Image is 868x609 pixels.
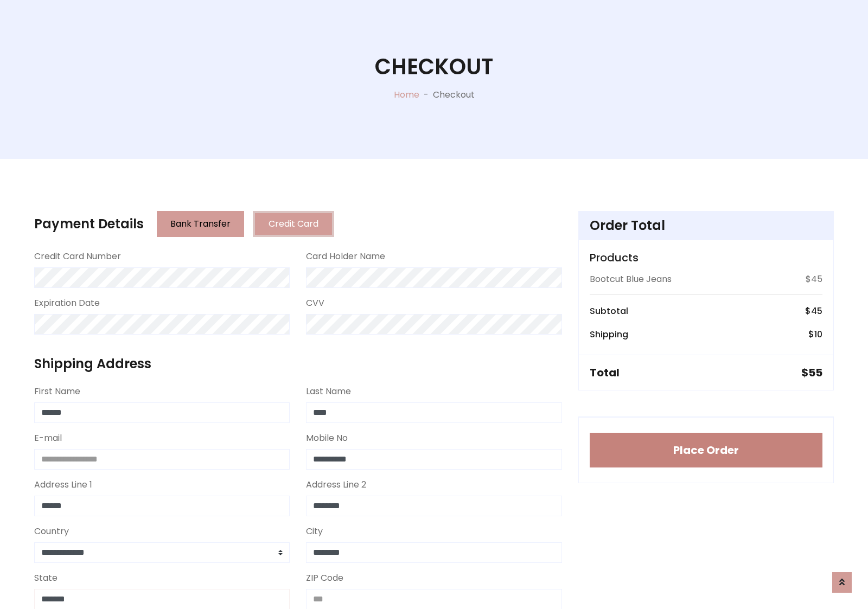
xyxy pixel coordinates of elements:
[157,211,244,237] button: Bank Transfer
[590,329,628,339] h6: Shipping
[590,306,628,316] h6: Subtotal
[34,250,121,263] label: Credit Card Number
[306,250,385,263] label: Card Holder Name
[375,54,493,80] h1: Checkout
[306,478,366,491] label: Address Line 2
[811,305,822,317] span: 45
[590,433,822,467] button: Place Order
[419,88,433,101] p: -
[34,297,100,310] label: Expiration Date
[34,216,144,232] h4: Payment Details
[814,328,822,341] span: 10
[34,572,58,585] label: State
[253,211,334,237] button: Credit Card
[34,356,562,372] h4: Shipping Address
[433,88,475,101] p: Checkout
[34,478,92,491] label: Address Line 1
[590,366,620,379] h5: Total
[808,329,822,339] h6: $
[394,88,419,101] a: Home
[306,432,348,445] label: Mobile No
[801,366,822,379] h5: $
[306,297,324,310] label: CVV
[306,572,343,585] label: ZIP Code
[806,273,822,286] p: $45
[805,306,822,316] h6: $
[590,218,822,234] h4: Order Total
[808,365,822,380] span: 55
[34,432,62,445] label: E-mail
[34,385,80,398] label: First Name
[306,385,351,398] label: Last Name
[306,525,323,538] label: City
[590,251,822,264] h5: Products
[590,273,672,286] p: Bootcut Blue Jeans
[34,525,69,538] label: Country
